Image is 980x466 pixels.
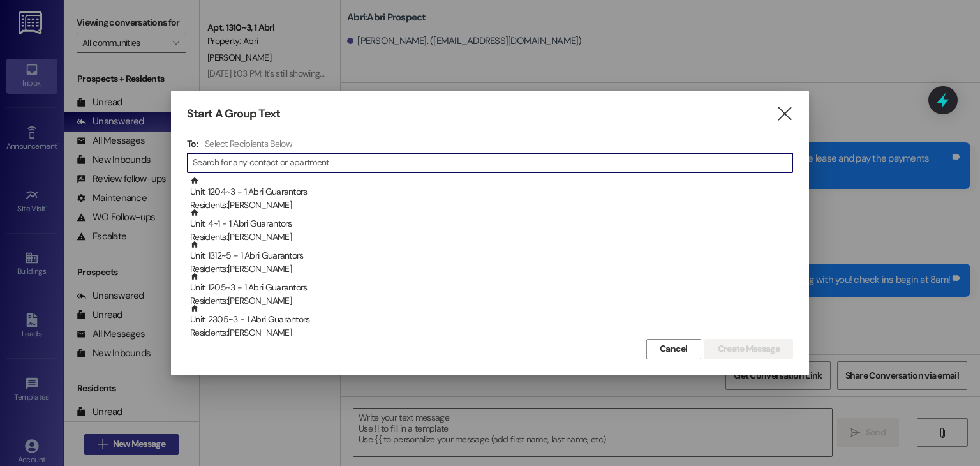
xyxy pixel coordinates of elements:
div: Residents: [PERSON_NAME] [190,230,793,244]
div: Unit: 2305~3 - 1 Abri GuarantorsResidents:[PERSON_NAME] [187,304,793,336]
div: Unit: 1205~3 - 1 Abri GuarantorsResidents:[PERSON_NAME] [187,272,793,304]
div: Unit: 4~1 - 1 Abri GuarantorsResidents:[PERSON_NAME] [187,208,793,240]
div: Residents: [PERSON_NAME] [190,326,793,340]
div: Unit: 1204~3 - 1 Abri Guarantors [190,176,793,213]
input: Search for any contact or apartment [193,154,792,172]
div: Unit: 1204~3 - 1 Abri GuarantorsResidents:[PERSON_NAME] [187,176,793,208]
div: Unit: 1312~5 - 1 Abri Guarantors [190,240,793,276]
span: Cancel [660,342,688,356]
button: Create Message [704,339,793,359]
div: Residents: [PERSON_NAME] [190,294,793,308]
button: Cancel [646,339,701,359]
div: Unit: 1205~3 - 1 Abri Guarantors [190,272,793,308]
h3: To: [187,138,198,149]
div: Residents: [PERSON_NAME] [190,199,793,212]
div: Unit: 4~1 - 1 Abri Guarantors [190,208,793,244]
i:  [776,107,793,121]
span: Create Message [718,342,780,356]
div: Unit: 2305~3 - 1 Abri Guarantors [190,304,793,340]
h4: Select Recipients Below [205,138,292,149]
h3: Start A Group Text [187,107,280,121]
div: Residents: [PERSON_NAME] [190,262,793,276]
div: Unit: 1312~5 - 1 Abri GuarantorsResidents:[PERSON_NAME] [187,240,793,272]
